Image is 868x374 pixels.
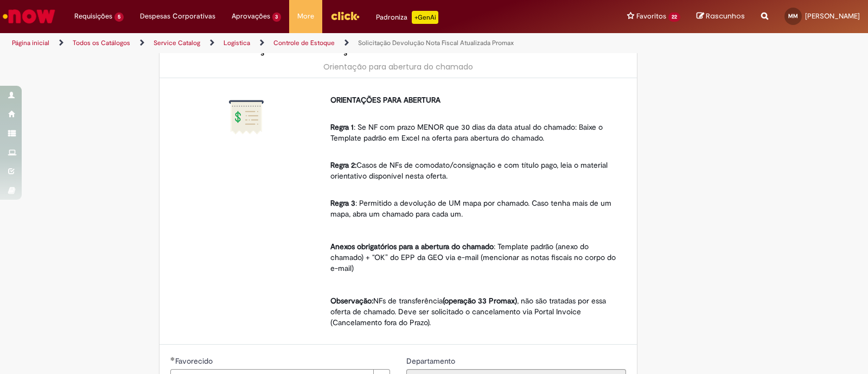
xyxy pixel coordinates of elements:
strong: Regra 3 [330,198,355,208]
span: 5 [114,12,124,22]
strong: (operação 33 Promax) [443,296,517,306]
div: Orientação para abertura do chamado [170,61,626,72]
span: Rascunhos [706,11,745,21]
h2: Solicitação Devolução Nota Fiscal Atualizada Promax [170,38,626,56]
strong: Anexos obrigatórios para a abertura do chamado [330,242,494,251]
strong: Regra 1 [330,122,354,132]
span: Despesas Corporativas [140,11,215,22]
img: ServiceNow [1,5,57,27]
p: : Se NF com prazo MENOR que 30 dias da data atual do chamado: Baixe o Template padrão em Excel na... [330,111,618,143]
img: Solicitação Devolução Nota Fiscal Atualizada Promax [229,100,264,135]
a: Logistica [224,39,250,47]
span: Somente leitura - Departamento [406,356,457,366]
ul: Trilhas de página [8,33,571,53]
strong: Regra 2: [330,160,356,170]
div: Padroniza [376,11,438,24]
label: Somente leitura - Departamento [406,356,457,366]
span: Necessários - Favorecido [175,356,215,366]
p: Casos de NFs de comodato/consignação e com título pago, leia o material orientativo disponível ne... [330,149,618,181]
span: [PERSON_NAME] [805,11,860,21]
a: Página inicial [12,39,49,47]
a: Controle de Estoque [273,39,335,47]
span: Favoritos [636,11,666,22]
p: +GenAi [412,11,438,24]
a: Rascunhos [697,11,745,22]
a: Todos os Catálogos [73,39,130,47]
span: MM [788,12,798,20]
span: Aprovações [232,11,270,22]
span: : Permitido a devolução de UM mapa por chamado. Caso tenha mais de um mapa, abra um chamado para ... [330,198,614,219]
p: : Template padrão (anexo do chamado) + “OK” do EPP da GEO via e-mail (mencionar as notas fiscais ... [330,241,618,274]
span: Obrigatório Preenchido [170,357,175,361]
span: 3 [272,12,282,22]
span: Requisições [74,11,112,22]
a: Service Catalog [154,39,200,47]
img: click_logo_yellow_360x200.png [330,8,360,24]
strong: Observação: [330,296,373,306]
strong: ORIENTAÇÕES PARA ABERTURA [330,95,441,105]
p: NFs de transferência , não são tratadas por essa oferta de chamado. Deve ser solicitado o cancela... [330,295,618,328]
span: More [297,11,314,22]
a: Solicitação Devolução Nota Fiscal Atualizada Promax [358,39,514,47]
span: 22 [668,12,680,22]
